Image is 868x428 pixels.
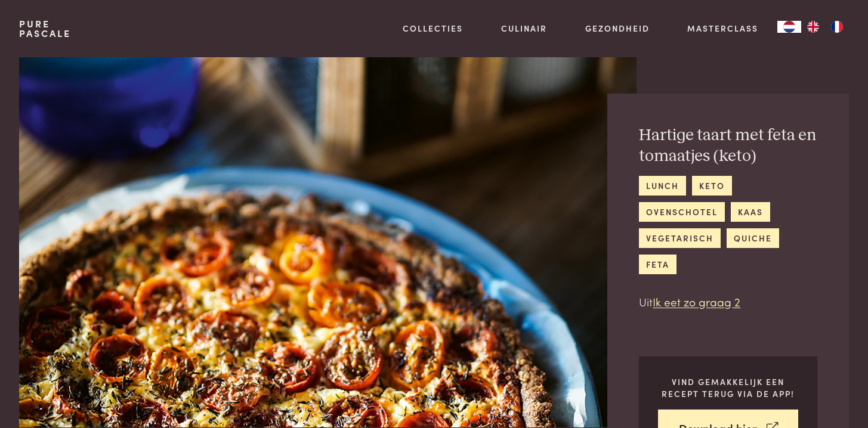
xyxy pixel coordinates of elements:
[639,228,720,248] a: vegetarisch
[777,21,801,33] div: Language
[692,176,731,196] a: keto
[731,202,770,222] a: kaas
[777,21,801,33] a: NL
[727,228,779,248] a: quiche
[639,125,817,166] h2: Hartige taart met feta en tomaatjes (keto)
[19,57,637,427] img: Hartige taart met feta en tomaatjes (keto)
[501,22,547,35] a: Culinair
[585,22,650,35] a: Gezondheid
[639,202,724,222] a: ovenschotel
[825,21,849,33] a: FR
[639,176,685,196] a: lunch
[658,376,798,400] p: Vind gemakkelijk een recept terug via de app!
[639,293,817,311] p: Uit
[639,255,676,274] a: feta
[403,22,463,35] a: Collecties
[801,21,825,33] a: EN
[687,22,758,35] a: Masterclass
[19,19,71,38] a: PurePascale
[801,21,849,33] ul: Language list
[653,293,740,309] a: Ik eet zo graag 2
[777,21,849,33] aside: Language selected: Nederlands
